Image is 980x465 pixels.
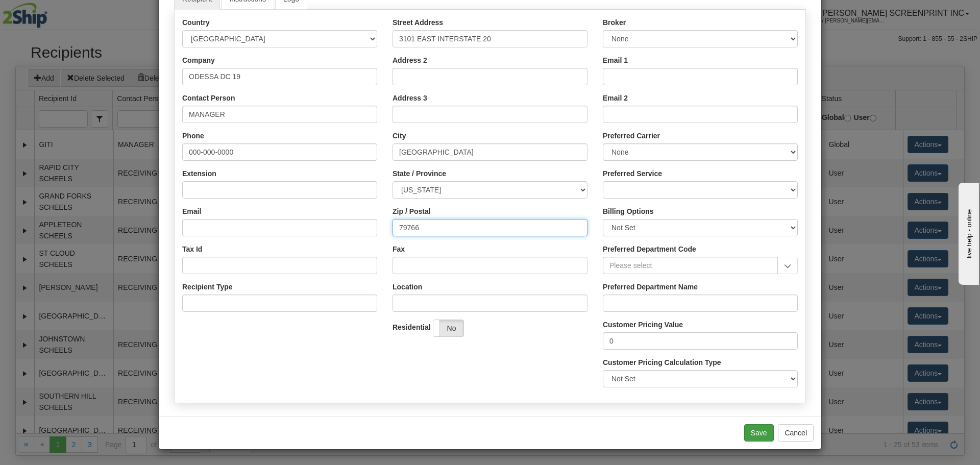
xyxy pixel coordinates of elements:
[603,17,626,28] label: Broker
[182,168,216,179] label: Extension
[393,206,431,216] label: Zip / Postal
[957,180,979,284] iframe: chat widget
[393,244,405,254] label: Fax
[603,244,696,254] label: Preferred Department Code
[744,424,774,442] button: Save
[8,9,94,16] div: live help - online
[603,131,660,141] label: Preferred Carrier
[182,17,210,28] label: Country
[182,131,204,141] label: Phone
[393,17,443,28] label: Street Address
[393,282,422,292] label: Location
[182,244,202,254] label: Tax Id
[778,424,814,442] button: Cancel
[603,206,654,216] label: Billing Options
[603,320,683,330] label: Customer Pricing Value
[603,55,628,65] label: Email 1
[603,282,698,292] label: Preferred Department Name
[182,55,215,65] label: Company
[433,320,464,336] label: No
[603,257,778,274] input: Please select
[393,55,427,65] label: Address 2
[182,93,235,103] label: Contact Person
[393,131,406,141] label: City
[603,93,628,103] label: Email 2
[393,168,446,179] label: State / Province
[603,357,721,368] label: Customer Pricing Calculation Type
[182,206,201,216] label: Email
[182,282,233,292] label: Recipient Type
[603,168,662,179] label: Preferred Service
[393,93,427,103] label: Address 3
[393,322,431,332] label: Residential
